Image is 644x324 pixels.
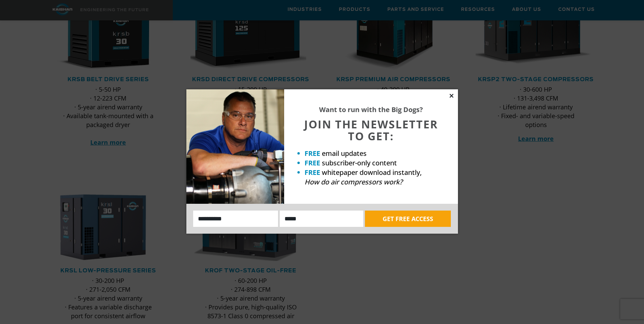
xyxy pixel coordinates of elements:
strong: FREE [305,158,320,167]
span: subscriber-only content [322,158,397,167]
input: Name: [193,211,278,227]
button: Close [448,93,455,99]
strong: Want to run with the Big Dogs? [319,105,423,114]
span: email updates [322,149,367,158]
span: whitepaper download instantly, [322,168,422,177]
strong: FREE [305,149,320,158]
em: How do air compressors work? [305,177,403,186]
span: JOIN THE NEWSLETTER TO GET: [304,117,438,143]
button: GET FREE ACCESS [365,211,451,227]
strong: FREE [305,168,320,177]
input: Email [280,211,363,227]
